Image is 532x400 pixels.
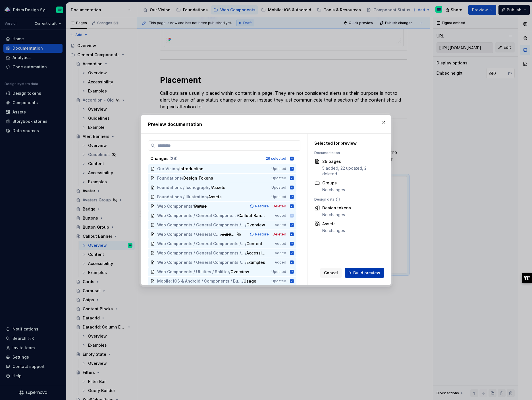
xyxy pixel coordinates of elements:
span: Updated [271,167,286,171]
span: / [229,269,230,275]
span: Assets [212,185,225,190]
span: Web Components / General Components / Callout Banner [157,222,245,228]
span: Web Components / General Components / Callout Banner [157,250,245,256]
span: Guidelines [221,231,236,237]
span: Added [275,260,286,265]
span: Updated [271,279,286,283]
div: 5 added, 22 updated, 2 deleted [322,165,381,177]
span: / [245,241,246,247]
div: Assets [322,221,345,227]
span: Web Components / General Components / Callout Banner [157,241,245,247]
span: / [207,194,208,200]
span: / [211,185,212,190]
span: Foundations / Iconography [157,185,211,190]
span: / [178,166,179,172]
span: Examples [246,260,265,265]
span: Design Tokens [183,175,213,181]
span: Cancel [324,270,338,276]
span: Restore [255,204,269,209]
span: Overview [246,222,265,228]
span: Added [275,241,286,246]
span: Updated [271,195,286,199]
div: Groups [322,180,345,186]
span: / [245,260,246,265]
div: No changes [322,212,351,218]
span: Added [275,223,286,227]
div: 29 selected [266,156,286,161]
div: Design tokens [322,205,351,211]
span: Overview [230,269,249,275]
span: Introduction [179,166,203,172]
span: / [245,222,246,228]
div: No changes [322,228,345,233]
div: Documentation [314,151,381,155]
span: Mobile: iOS & Android / Components / Buttons [157,278,242,284]
span: / [245,250,246,256]
span: Updated [271,185,286,190]
span: Content [246,241,262,247]
span: Restore [255,232,269,237]
button: Cancel [320,268,342,278]
span: Deleted [273,232,286,237]
span: Web Components [157,203,192,209]
div: Selected for preview [314,140,381,146]
span: Web Components / Utilities / Splitter [157,269,229,275]
span: Foundations [157,175,182,181]
span: / [182,175,183,181]
span: Status [194,203,207,209]
span: Web Components / General Components / Callout Banner [157,231,220,237]
span: / [192,203,194,209]
span: Updated [271,176,286,180]
button: Build preview [345,268,384,278]
div: Design data [314,197,381,202]
button: Restore [248,203,271,209]
div: Changes [150,156,262,161]
span: Deleted [273,204,286,209]
span: ( 29 ) [169,156,178,161]
button: Restore [248,231,271,237]
span: Foundations / Illustration [157,194,207,200]
span: Updated [271,270,286,274]
span: Our Vision [157,166,178,172]
span: Web Components / General Components / Callout Banner [157,260,245,265]
span: Assets [208,194,222,200]
span: / [242,278,244,284]
span: Build preview [353,270,380,276]
h2: Preview documentation [148,121,384,128]
span: Added [275,251,286,255]
span: Usage [244,278,256,284]
span: / [220,231,221,237]
div: 29 pages [322,159,381,164]
span: Accessibility [246,250,267,256]
div: No changes [322,187,345,193]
